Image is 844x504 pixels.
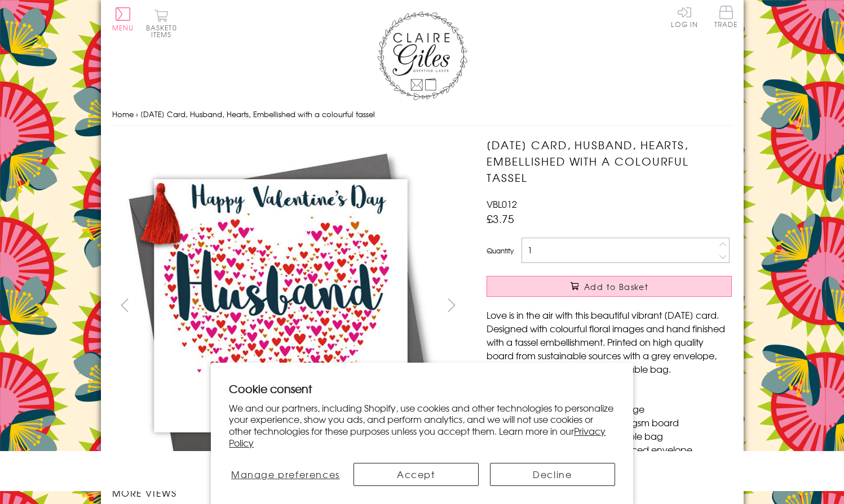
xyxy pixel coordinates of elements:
span: VBL012 [487,197,517,211]
span: [DATE] Card, Husband, Hearts, Embellished with a colourful tassel [140,109,375,119]
span: 0 items [151,23,177,39]
button: next [439,292,464,318]
a: Trade [714,6,738,30]
p: We and our partners, including Shopify, use cookies and other technologies to personalize your ex... [229,402,615,449]
button: Accept [353,463,479,486]
span: Trade [714,6,738,28]
img: Valentine's Day Card, Husband, Hearts, Embellished with a colourful tassel [112,137,450,475]
nav: breadcrumbs [112,103,732,126]
button: Manage preferences [229,463,342,486]
a: Home [112,109,134,119]
h2: Cookie consent [229,381,615,396]
span: Manage preferences [231,467,340,481]
button: Basket0 items [146,9,177,38]
img: Claire Giles Greetings Cards [377,11,467,100]
a: Privacy Policy [229,424,606,449]
span: › [136,109,138,119]
label: Quantity [487,246,514,256]
button: Decline [490,463,615,486]
h1: [DATE] Card, Husband, Hearts, Embellished with a colourful tassel [487,137,732,185]
button: Add to Basket [487,276,732,297]
a: Log In [671,6,698,28]
button: Menu [112,7,134,31]
p: Love is in the air with this beautiful vibrant [DATE] card. Designed with colourful floral images... [487,308,732,376]
span: £3.75 [487,211,514,226]
span: Menu [112,23,134,33]
img: Valentine's Day Card, Husband, Hearts, Embellished with a colourful tassel [464,137,802,475]
span: Add to Basket [584,281,648,292]
h3: More views [112,486,465,499]
button: prev [112,292,138,318]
